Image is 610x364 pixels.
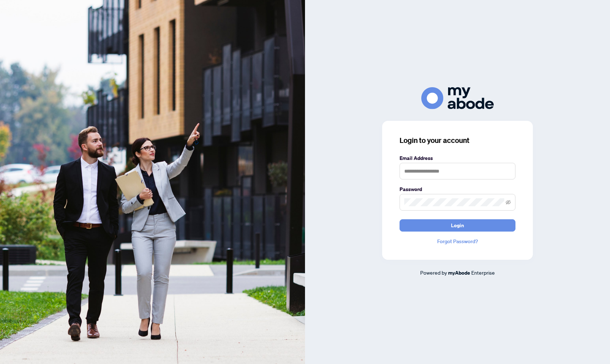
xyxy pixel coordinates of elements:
a: myAbode [448,269,470,277]
label: Password [400,185,515,193]
span: Enterprise [471,269,495,276]
span: Login [451,220,464,231]
a: Forgot Password? [400,237,515,245]
span: eye-invisible [506,200,511,205]
img: ma-logo [421,87,494,109]
button: Login [400,219,515,232]
h3: Login to your account [400,135,515,145]
span: Powered by [420,269,447,276]
label: Email Address [400,154,515,162]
